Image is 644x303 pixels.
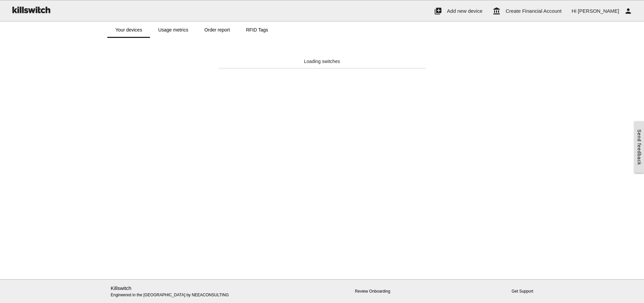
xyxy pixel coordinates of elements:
span: Hi [572,8,576,14]
a: Usage metrics [150,22,196,38]
img: ks-logo-black-160-b.png [10,0,52,19]
a: Review Onboarding [355,289,390,294]
i: account_balance [493,0,501,22]
a: Get Support [512,289,533,294]
i: person [624,0,632,22]
p: Engineered in the [GEOGRAPHIC_DATA] by NEEACONSULTING [111,285,247,298]
a: Order report [196,22,238,38]
a: Your devices [107,22,150,38]
a: RFID Tags [238,22,276,38]
a: Send feedback [634,121,644,173]
span: Create Financial Account [506,8,562,14]
div: Loading switches [218,58,426,65]
i: add_to_photos [434,0,442,22]
span: Add new device [447,8,483,14]
span: [PERSON_NAME] [578,8,619,14]
a: Killswitch [111,285,131,291]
